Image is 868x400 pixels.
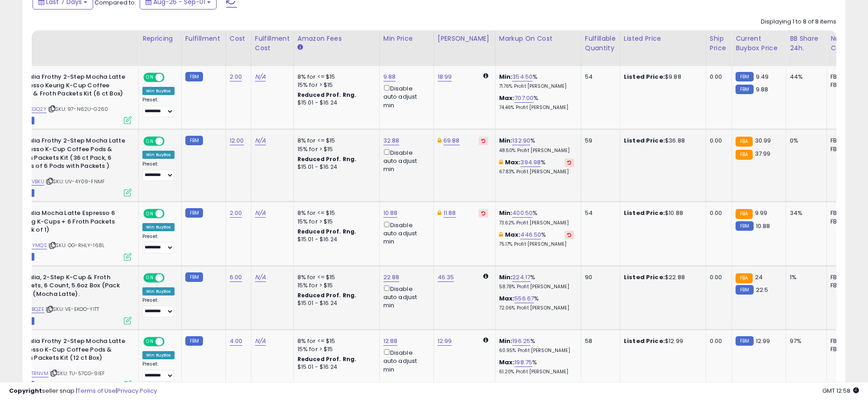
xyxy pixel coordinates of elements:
div: $15.01 - $16.24 [297,236,373,243]
span: 12.99 [756,337,770,345]
div: 1% [790,273,820,281]
b: Gevalia Frothy 2-Step Mocha Latte Expresso K-Cup Coffee Pods & Froth Packets Kit (12 ct Box) [16,337,126,365]
b: Min: [499,209,513,217]
a: 11.88 [443,209,456,218]
span: ON [144,274,156,281]
div: Repricing [142,34,178,43]
a: 9.88 [383,72,396,81]
small: FBM [185,336,203,346]
div: 58 [585,337,613,345]
span: 10.88 [756,222,770,230]
span: ON [144,210,156,218]
a: 10.88 [383,209,398,218]
p: 61.20% Profit [PERSON_NAME] [499,369,574,375]
div: FBA: 0 [830,337,860,345]
div: 15% for > $15 [297,81,373,89]
div: 8% for <= $15 [297,73,373,81]
span: 9.49 [756,72,769,81]
a: B08QKTRNVM [14,370,48,377]
b: Reduced Prof. Rng. [297,91,357,99]
div: % [499,358,574,375]
small: FBA [736,273,752,283]
div: 15% for > $15 [297,345,373,353]
a: 556.67 [514,294,534,303]
span: ON [144,138,156,145]
div: Win BuyBox [142,223,175,231]
div: Disable auto adjust min [383,284,427,310]
p: 58.78% Profit [PERSON_NAME] [499,284,574,290]
p: 72.06% Profit [PERSON_NAME] [499,305,574,311]
small: FBA [736,209,752,219]
div: Disable auto adjust min [383,220,427,246]
span: ON [144,74,156,81]
div: FBA: 6 [830,137,860,145]
b: Listed Price: [624,273,665,281]
span: OFF [163,210,178,218]
a: 2.00 [230,209,242,218]
b: Max: [499,294,515,303]
div: % [499,231,574,248]
span: OFF [163,138,178,145]
b: Listed Price: [624,337,665,345]
span: | SKU: OG-RHLY-168L [48,242,104,249]
a: N/A [255,72,266,81]
div: FBM: 1 [830,218,860,226]
div: Win BuyBox [142,287,175,295]
div: 8% for <= $15 [297,273,373,281]
b: Max: [499,94,515,102]
div: % [499,73,574,90]
span: 9.99 [755,209,768,217]
b: Gevalia Mocha Latte Espresso 6 Keurig K-Cups + 6 Froth Packets (Pack of 1) [16,209,126,237]
div: 54 [585,209,613,217]
div: Min Price [383,34,430,43]
b: Min: [499,273,513,281]
a: N/A [255,337,266,346]
a: 32.88 [383,136,400,145]
div: Displaying 1 to 8 of 8 items [761,18,836,26]
i: Revert to store-level Max Markup [567,160,571,165]
div: % [499,209,574,226]
a: 12.88 [383,337,398,346]
div: Ship Price [710,34,728,53]
b: Max: [505,158,521,167]
div: Cost [230,34,247,43]
a: 69.88 [443,136,460,145]
strong: Copyright [9,386,42,395]
div: % [499,337,574,354]
a: 22.88 [383,273,400,282]
b: Reduced Prof. Rng. [297,155,357,163]
small: FBA [736,137,752,147]
small: FBM [736,285,753,295]
b: Reduced Prof. Rng. [297,291,357,299]
div: 15% for > $15 [297,218,373,226]
div: 0.00 [710,209,725,217]
p: 60.95% Profit [PERSON_NAME] [499,348,574,354]
span: ON [144,338,156,346]
p: 71.76% Profit [PERSON_NAME] [499,83,574,90]
div: Fulfillment [185,34,222,43]
div: Preset: [142,161,175,181]
div: $9.88 [624,73,699,81]
div: 8% for <= $15 [297,209,373,217]
a: 196.25 [512,337,530,346]
div: Preset: [142,97,175,117]
p: 73.62% Profit [PERSON_NAME] [499,220,574,226]
div: 15% for > $15 [297,145,373,153]
div: FBM: 8 [830,345,860,353]
small: FBM [185,72,203,81]
a: 6.00 [230,273,242,282]
div: Listed Price [624,34,702,43]
a: 2.00 [230,72,242,81]
div: 0.00 [710,337,725,345]
th: The percentage added to the cost of goods (COGS) that forms the calculator for Min & Max prices. [495,30,581,66]
div: % [499,94,574,111]
b: Gevalia Frothy 2-Step Mocha Latte Espresso Keurig K-Cup Coffee Pods & Froth Packets Kit (6 ct Box) [16,73,126,100]
i: This overrides the store level max markup for this listing [499,159,503,165]
div: [PERSON_NAME] [438,34,491,43]
div: Disable auto adjust min [383,348,427,374]
div: Markup on Cost [499,34,577,43]
div: 90 [585,273,613,281]
div: 97% [790,337,820,345]
div: 0.00 [710,73,725,81]
div: Win BuyBox [142,87,175,95]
